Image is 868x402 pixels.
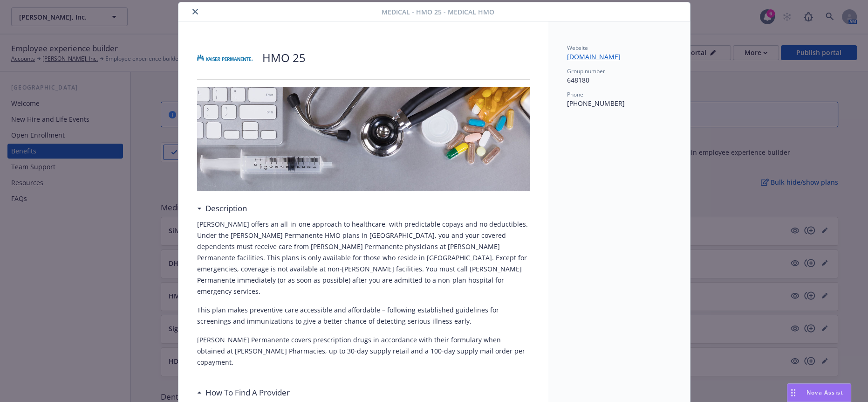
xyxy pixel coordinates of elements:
p: 648180 [567,75,671,85]
p: HMO 25 [262,50,306,66]
span: Nova Assist [806,388,843,396]
p: [PHONE_NUMBER] [567,98,671,108]
div: How To Find A Provider [197,387,290,399]
span: Group number [567,67,605,75]
p: [PERSON_NAME] offers an all-in-one approach to healthcare, with predictable copays and no deducti... [197,219,530,297]
div: Drag to move [787,384,799,402]
button: Nova Assist [787,383,851,402]
p: This plan makes preventive care accessible and affordable – following established guidelines for ... [197,305,530,327]
img: banner [197,87,530,191]
div: Description [197,202,247,215]
h3: How To Find A Provider [205,387,290,399]
span: Website [567,44,588,52]
img: Kaiser Permanente Insurance Company [197,44,253,72]
span: Medical - HMO 25 - Medical HMO [382,7,494,17]
p: [PERSON_NAME] Permanente covers prescription drugs in accordance with their formulary when obtain... [197,334,530,368]
span: Phone [567,90,583,98]
a: [DOMAIN_NAME] [567,52,628,61]
button: close [190,6,201,17]
h3: Description [205,202,247,215]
